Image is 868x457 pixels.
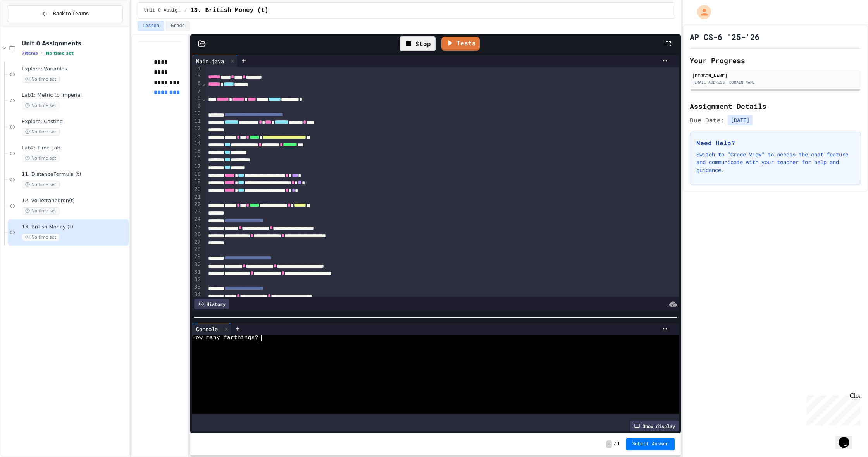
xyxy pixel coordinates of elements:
div: Chat with us now!Close [3,3,53,49]
h2: Your Progress [690,55,861,66]
span: Explore: Casting [22,119,127,125]
span: No time set [22,155,60,162]
iframe: chat widget [835,426,860,449]
span: / [184,7,187,14]
span: 7 items [22,51,38,56]
span: Submit Answer [632,441,669,447]
span: 1 [617,441,620,447]
p: Switch to "Grade View" to access the chat feature and communicate with your teacher for help and ... [696,151,854,174]
h3: Need Help? [696,138,854,148]
span: 13. British Money (t) [190,6,269,15]
button: Lesson [138,21,164,31]
div: Stop [400,36,436,51]
span: / [613,441,616,447]
iframe: chat widget [804,392,860,425]
span: Explore: Variables [22,66,127,72]
span: 11. DistanceFormula (t) [22,171,127,178]
span: [DATE] [728,115,753,125]
span: No time set [22,234,60,241]
span: No time set [46,51,74,56]
span: No time set [22,102,60,109]
span: Due Date: [690,115,725,125]
span: • [41,50,43,56]
h1: AP CS-6 '25-'26 [690,31,759,42]
button: Submit Answer [626,438,675,450]
span: No time set [22,128,60,136]
div: [EMAIL_ADDRESS][DOMAIN_NAME] [692,79,859,85]
div: My Account [689,3,713,21]
span: - [606,440,612,448]
span: Lab2: Time Lab [22,145,127,151]
button: Back to Teams [7,5,123,22]
span: 13. British Money (t) [22,224,127,230]
span: Unit 0 Assignments [144,7,181,14]
a: Tests [441,37,480,51]
span: Unit 0 Assignments [22,40,127,47]
span: No time set [22,207,60,215]
span: Back to Teams [53,10,89,18]
span: Lab1: Metric to Imperial [22,92,127,99]
div: [PERSON_NAME] [692,72,859,79]
span: 12. volTetrahedron(t) [22,198,127,204]
button: Grade [166,21,190,31]
span: No time set [22,181,60,188]
h2: Assignment Details [690,101,861,112]
span: No time set [22,76,60,83]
